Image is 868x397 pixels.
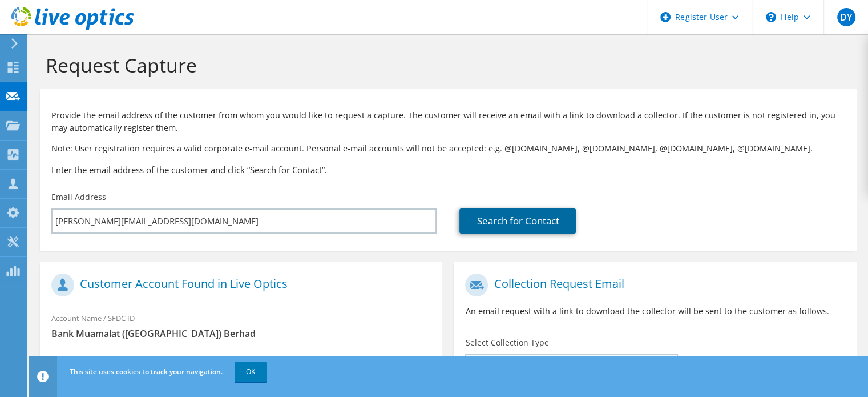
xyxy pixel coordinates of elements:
[465,305,845,318] p: An email request with a link to download the collector will be sent to the customer as follows.
[235,362,267,382] a: OK
[465,274,839,296] h1: Collection Request Email
[766,12,776,22] svg: \n
[459,208,576,234] a: Search for Contact
[837,8,855,26] span: DY
[46,53,845,77] h1: Request Capture
[40,306,442,346] div: Account Name / SFDC ID
[51,274,425,296] h1: Customer Account Found in Live Optics
[70,367,223,376] span: This site uses cookies to track your navigation.
[241,351,443,391] div: Last Name
[40,351,241,391] div: First Name
[51,109,845,134] p: Provide the email address of the customer from whom you would like to request a capture. The cust...
[51,163,845,176] h3: Enter the email address of the customer and click “Search for Contact”.
[51,142,845,155] p: Note: User registration requires a valid corporate e-mail account. Personal e-mail accounts will ...
[51,191,106,203] label: Email Address
[51,327,431,340] span: Bank Muamalat ([GEOGRAPHIC_DATA]) Berhad
[465,337,548,348] label: Select Collection Type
